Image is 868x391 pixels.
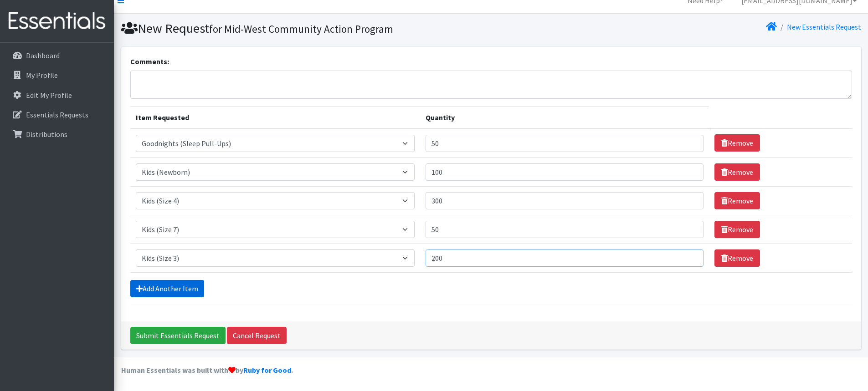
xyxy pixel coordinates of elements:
label: Comments: [130,56,169,67]
a: Remove [714,192,760,209]
a: Dashboard [4,46,110,65]
img: HumanEssentials [4,6,110,36]
a: New Essentials Request [787,22,861,31]
a: Edit My Profile [4,86,110,104]
a: Remove [714,134,760,152]
a: Distributions [4,125,110,143]
a: Remove [714,221,760,238]
th: Quantity [420,106,709,129]
a: My Profile [4,66,110,84]
p: Edit My Profile [26,91,72,100]
small: for Mid-West Community Action Program [209,22,393,36]
p: Distributions [26,130,67,139]
p: Essentials Requests [26,110,88,119]
h1: New Request [121,20,488,36]
a: Remove [714,249,760,267]
strong: Human Essentials was built with by . [121,366,293,375]
th: Item Requested [130,106,421,129]
a: Remove [714,163,760,181]
a: Essentials Requests [4,106,110,124]
a: Ruby for Good [243,366,291,375]
p: Dashboard [26,51,60,60]
input: Submit Essentials Request [130,327,226,344]
a: Add Another Item [130,280,204,297]
p: My Profile [26,71,58,80]
a: Cancel Request [227,327,287,344]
